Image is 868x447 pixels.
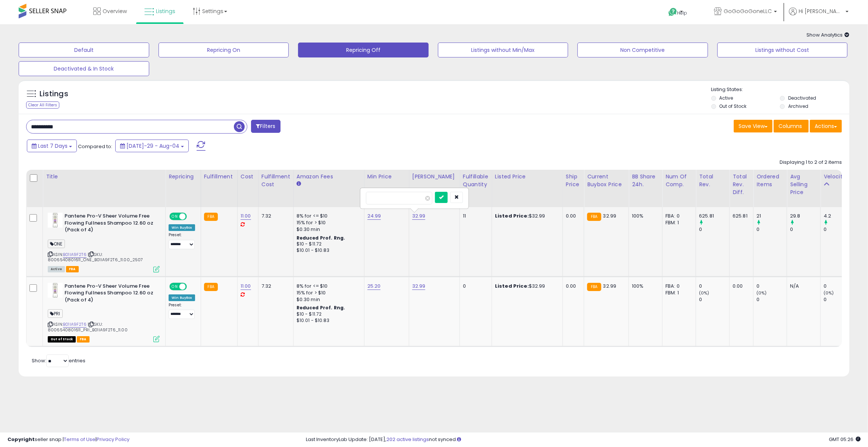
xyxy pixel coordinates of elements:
[699,283,729,290] div: 0
[48,213,160,272] div: ASIN:
[297,296,358,303] div: $0.30 min
[298,43,429,57] button: Repricing Off
[48,321,128,332] span: | SKU: 8006540801611_PRI_B01IA9F2T6_11.00
[297,173,361,181] div: Amazon Fees
[63,251,87,258] a: B01IA9F2T6
[495,283,557,290] div: $32.99
[186,213,198,220] span: OFF
[756,173,784,188] div: Ordered Items
[367,173,406,181] div: Min Price
[699,296,729,303] div: 0
[699,213,729,219] div: 625.81
[790,173,817,196] div: Avg Selling Price
[662,2,702,24] a: Help
[756,290,767,296] small: (0%)
[19,61,149,76] button: Deactivated & In Stock
[169,224,195,231] div: Win BuyBox
[665,213,690,219] div: FBA: 0
[186,283,198,290] span: OFF
[711,86,849,93] p: Listing States:
[241,212,251,220] a: 11.00
[665,219,690,226] div: FBM: 1
[566,283,578,290] div: 0.00
[824,283,854,290] div: 0
[297,213,358,219] div: 8% for <= $10
[665,290,690,296] div: FBM: 1
[78,143,112,150] span: Compared to:
[156,7,175,15] span: Listings
[204,173,234,181] div: Fulfillment
[297,226,358,233] div: $0.30 min
[32,357,85,364] span: Show: entries
[756,226,787,233] div: 0
[48,266,65,272] span: All listings currently available for purchase on Amazon
[27,140,77,152] button: Last 7 Days
[495,282,529,290] b: Listed Price:
[733,283,748,290] div: 0.00
[412,212,426,220] a: 32.99
[790,226,820,233] div: 0
[169,173,198,181] div: Repricing
[632,213,657,219] div: 100%
[297,304,345,311] b: Reduced Prof. Rng.
[824,226,854,233] div: 0
[778,122,802,130] span: Columns
[824,173,851,181] div: Velocity
[724,7,772,15] span: GoGoGoGoneLLC
[824,296,854,303] div: 0
[587,283,601,291] small: FBA
[169,294,195,301] div: Win BuyBox
[733,213,748,219] div: 625.81
[115,140,189,152] button: [DATE]-29 - Aug-04
[632,173,659,188] div: BB Share 24h.
[65,283,155,306] b: Pantene Pro-V Sheer Volume Free Flowing Fullness Shampoo 12.60 oz (Pack of 4)
[297,181,301,187] small: Amazon Fees.
[788,95,816,101] label: Deactivated
[824,290,834,296] small: (0%)
[799,7,843,15] span: Hi [PERSON_NAME]
[733,173,750,196] div: Total Rev. Diff.
[438,43,568,57] button: Listings without Min/Max
[48,251,143,263] span: | SKU: 8006540801611_ONE_B01IA9F2T6_11.00_2507
[26,101,59,109] div: Clear All Filters
[587,173,626,188] div: Current Buybox Price
[587,213,601,221] small: FBA
[810,120,842,132] button: Actions
[699,290,709,296] small: (0%)
[65,213,155,235] b: Pantene Pro-V Sheer Volume Free Flowing Fullness Shampoo 12.60 oz (Pack of 4)
[824,213,854,219] div: 4.2
[251,120,280,133] button: Filters
[48,336,76,343] span: All listings that are currently out of stock and unavailable for purchase on Amazon
[806,31,849,38] span: Show Analytics
[412,282,426,290] a: 32.99
[241,173,255,181] div: Cost
[297,241,358,247] div: $10 - $11.72
[38,142,68,150] span: Last 7 Days
[780,159,842,166] div: Displaying 1 to 2 of 2 items
[495,213,557,219] div: $32.99
[788,103,808,109] label: Archived
[169,303,195,319] div: Preset:
[19,43,149,57] button: Default
[603,282,617,290] span: 32.99
[261,213,288,219] div: 7.32
[632,283,657,290] div: 100%
[463,283,486,290] div: 0
[677,10,687,16] span: Help
[297,219,358,226] div: 15% for > $10
[126,142,179,150] span: [DATE]-29 - Aug-04
[77,336,90,343] span: FBA
[48,283,160,342] div: ASIN:
[297,318,358,324] div: $10.01 - $10.83
[720,103,747,109] label: Out of Stock
[170,283,179,290] span: ON
[297,311,358,318] div: $10 - $11.72
[63,321,87,328] a: B01IA9F2T6
[261,283,288,290] div: 7.32
[103,7,127,15] span: Overview
[566,173,581,188] div: Ship Price
[170,213,179,220] span: ON
[463,173,489,188] div: Fulfillable Quantity
[717,43,848,57] button: Listings without Cost
[699,173,726,188] div: Total Rev.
